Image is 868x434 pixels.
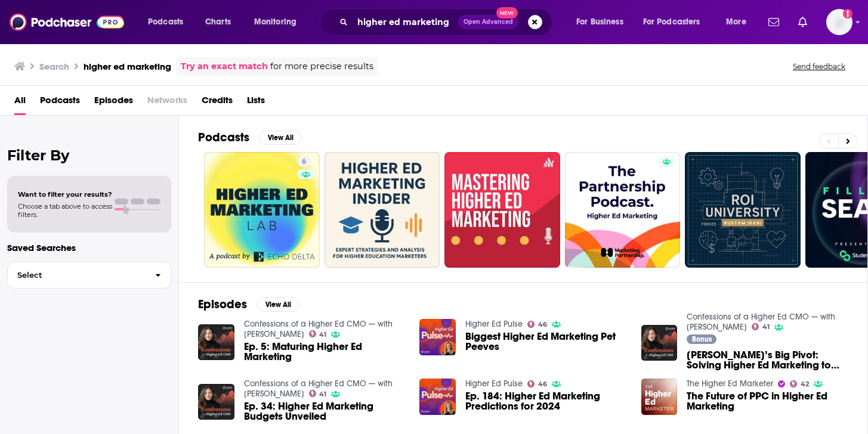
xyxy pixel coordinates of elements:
a: 41 [309,390,327,397]
span: Select [8,271,146,279]
button: Open AdvancedNew [458,15,518,29]
span: 46 [538,382,547,387]
span: More [726,14,746,30]
span: Networks [147,91,187,115]
a: Confessions of a Higher Ed CMO — with Jaime Hunt [244,319,393,339]
img: The Future of PPC in Higher Ed Marketing [641,379,678,415]
img: Ep. 184: Higher Ed Marketing Predictions for 2024 [419,379,456,415]
a: Jaime’s Big Pivot: Solving Higher Ed Marketing to Save Higher Ed [687,350,848,370]
button: Show profile menu [826,9,852,35]
a: Show notifications dropdown [764,12,784,32]
span: Charts [205,14,231,30]
img: User Profile [826,9,852,35]
a: Ep. 5: Maturing Higher Ed Marketing [244,342,406,362]
a: The Higher Ed Marketer [687,379,773,389]
a: 6 [297,157,311,166]
span: Choose a tab above to access filters. [18,202,112,219]
a: Ep. 184: Higher Ed Marketing Predictions for 2024 [465,391,627,411]
button: open menu [718,13,761,32]
h2: Filter By [7,147,171,164]
a: Confessions of a Higher Ed CMO — with Jaime Hunt [687,312,835,332]
span: New [496,7,518,18]
h2: Episodes [198,297,247,312]
a: Ep. 34: Higher Ed Marketing Budgets Unveiled [244,401,406,421]
a: 46 [527,321,547,328]
button: open menu [635,13,718,32]
a: Charts [197,13,238,32]
span: 41 [319,332,326,337]
img: Biggest Higher Ed Marketing Pet Peeves [419,319,456,355]
a: 41 [752,323,770,330]
button: Send feedback [789,61,849,72]
img: Jaime’s Big Pivot: Solving Higher Ed Marketing to Save Higher Ed [641,325,678,361]
h3: higher ed marketing [84,61,171,72]
a: Try an exact match [181,60,268,73]
span: 41 [762,324,770,330]
img: Ep. 34: Higher Ed Marketing Budgets Unveiled [198,384,234,420]
p: Saved Searches [7,242,171,253]
span: 42 [801,382,809,387]
img: Podchaser - Follow, Share and Rate Podcasts [10,11,124,33]
button: open menu [568,13,638,32]
span: [PERSON_NAME]’s Big Pivot: Solving Higher Ed Marketing to Save Higher Ed [687,350,848,370]
a: Higher Ed Pulse [465,319,523,329]
span: For Business [576,14,623,30]
a: 41 [309,330,327,337]
a: 42 [790,380,809,387]
a: Credits [202,91,233,115]
button: Select [7,262,171,289]
span: 41 [319,392,326,397]
a: All [14,91,26,115]
a: EpisodesView All [198,297,299,312]
span: Podcasts [148,14,183,30]
svg: Add a profile image [843,9,852,18]
a: Biggest Higher Ed Marketing Pet Peeves [465,331,627,352]
span: Logged in as systemsteam [826,9,852,35]
span: Monitoring [254,14,296,30]
input: Search podcasts, credits, & more... [353,13,458,32]
button: open menu [246,13,312,32]
span: Bonus [692,336,712,343]
div: Search podcasts, credits, & more... [331,8,564,36]
a: Podcasts [40,91,80,115]
span: for more precise results [270,60,373,73]
a: 6 [204,152,320,268]
a: PodcastsView All [198,130,302,145]
a: Confessions of a Higher Ed CMO — with Jaime Hunt [244,379,393,399]
button: open menu [140,13,199,32]
a: Show notifications dropdown [793,12,812,32]
h2: Podcasts [198,130,249,145]
button: View All [257,297,299,312]
h3: Search [39,61,69,72]
span: 6 [302,156,306,168]
img: Ep. 5: Maturing Higher Ed Marketing [198,324,234,361]
a: Higher Ed Pulse [465,379,523,389]
a: Episodes [94,91,133,115]
a: Lists [247,91,265,115]
span: Open Advanced [464,19,513,25]
a: 46 [527,380,547,387]
button: View All [259,131,302,145]
span: For Podcasters [643,14,700,30]
a: The Future of PPC in Higher Ed Marketing [687,391,848,411]
span: Want to filter your results? [18,190,112,199]
span: 46 [538,322,547,327]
